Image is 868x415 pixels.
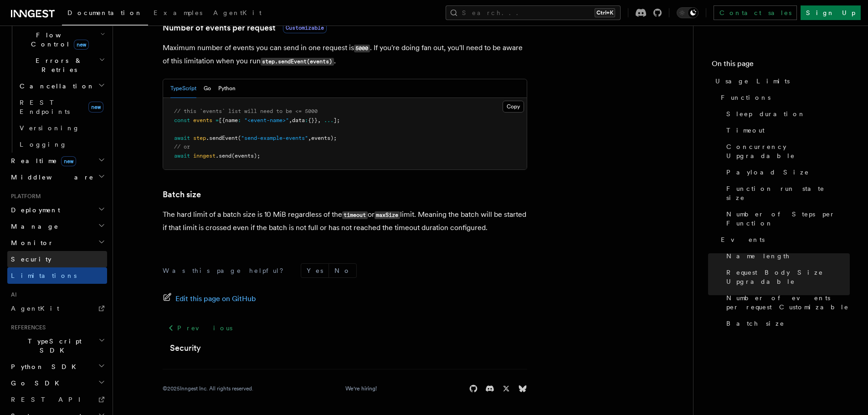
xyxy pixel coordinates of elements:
a: Limitations [7,267,107,284]
span: Cancellation [16,82,95,91]
button: Flow Controlnew [16,27,107,52]
span: ... [324,117,334,123]
a: REST API [7,391,107,408]
span: Concurrency Upgradable [726,142,850,160]
span: new [61,156,76,166]
div: © 2025 Inngest Inc. All rights reserved. [163,385,253,392]
span: Examples [154,9,202,16]
span: Versioning [20,124,80,132]
span: {}} [308,117,318,123]
code: step.sendEvent(events) [261,58,334,66]
code: timeout [342,211,368,219]
span: Events [721,235,765,244]
a: Batch size [723,315,850,332]
button: TypeScript [170,79,196,98]
span: Platform [7,193,41,200]
span: "send-example-events" [241,135,308,141]
span: Realtime [7,156,76,165]
button: Deployment [7,202,107,218]
span: Number of events per request Customizable [726,293,850,312]
span: Middleware [7,173,94,182]
a: Documentation [62,3,148,26]
span: Sleep duration [726,109,806,118]
a: Functions [717,89,850,106]
span: Limitations [11,272,77,279]
span: = [216,117,219,123]
button: Realtimenew [7,153,107,169]
span: new [74,40,89,50]
code: 5000 [354,45,370,52]
span: : [305,117,308,123]
span: // this `events` list will need to be <= 5000 [174,108,318,114]
span: const [174,117,190,123]
span: step [193,135,206,141]
a: Number of events per request Customizable [723,290,850,315]
a: AgentKit [208,3,267,25]
span: Edit this page on GitHub [175,292,256,305]
span: Flow Control [16,31,100,49]
span: Customizable [283,22,327,33]
a: Function run state size [723,180,850,206]
span: Manage [7,222,59,231]
a: Request Body Size Upgradable [723,264,850,290]
span: , [308,135,311,141]
a: Examples [148,3,208,25]
button: Go [204,79,211,98]
span: REST Endpoints [20,99,70,115]
a: Edit this page on GitHub [163,292,256,305]
a: Name length [723,248,850,264]
span: events [193,117,212,123]
a: Concurrency Upgradable [723,138,850,164]
span: : [238,117,241,123]
a: Security [170,342,201,354]
a: Number of events per requestCustomizable [163,21,327,34]
span: events); [311,135,337,141]
a: Events [717,231,850,248]
button: Search...Ctrl+K [446,5,621,20]
span: Security [11,256,51,263]
span: Number of Steps per Function [726,210,850,228]
a: Previous [163,320,238,336]
span: Go SDK [7,379,65,388]
span: Documentation [67,9,143,16]
span: Name length [726,251,790,261]
span: AgentKit [11,305,59,312]
span: Request Body Size Upgradable [726,268,850,286]
button: Middleware [7,169,107,185]
a: Payload Size [723,164,850,180]
span: Usage Limits [715,77,790,86]
p: Maximum number of events you can send in one request is . If you're doing fan out, you'll need to... [163,41,527,68]
a: Contact sales [714,5,797,20]
button: Yes [301,264,329,277]
span: Deployment [7,205,60,215]
a: Logging [16,136,107,153]
span: AI [7,291,17,298]
span: Errors & Retries [16,56,99,74]
button: Errors & Retries [16,52,107,78]
span: Functions [721,93,770,102]
button: Cancellation [16,78,107,94]
span: TypeScript SDK [7,337,98,355]
h4: On this page [712,58,850,73]
button: Python SDK [7,359,107,375]
a: Batch size [163,188,201,201]
button: TypeScript SDK [7,333,107,359]
p: The hard limit of a batch size is 10 MiB regardless of the or limit. Meaning the batch will be st... [163,208,527,234]
span: , [289,117,292,123]
a: Number of Steps per Function [723,206,850,231]
span: AgentKit [213,9,262,16]
a: Security [7,251,107,267]
span: inngest [193,153,216,159]
a: Sign Up [801,5,861,20]
a: We're hiring! [345,385,377,392]
span: .sendEvent [206,135,238,141]
span: Payload Size [726,168,809,177]
span: new [88,102,103,113]
code: maxSize [375,211,400,219]
button: Manage [7,218,107,235]
button: Toggle dark mode [677,7,699,18]
a: REST Endpointsnew [16,94,107,120]
button: Go SDK [7,375,107,391]
span: ( [238,135,241,141]
span: REST API [11,396,88,403]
